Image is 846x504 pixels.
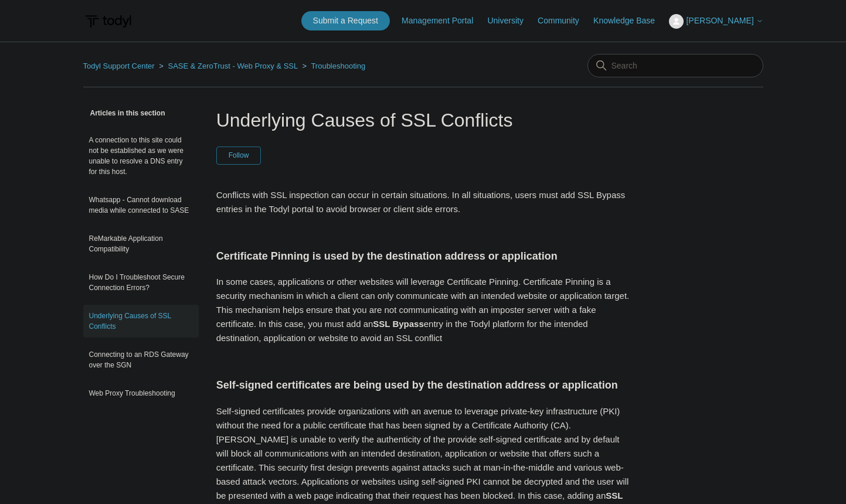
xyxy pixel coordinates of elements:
[216,106,630,134] h1: Underlying Causes of SSL Conflicts
[300,62,365,70] li: Troubleshooting
[311,62,365,70] a: Troubleshooting
[216,188,630,216] p: Conflicts with SSL inspection can occur in certain situations. In all situations, users must add ...
[686,16,753,25] span: [PERSON_NAME]
[538,15,591,27] a: Community
[402,15,485,27] a: Management Portal
[83,189,199,222] a: Whatsapp - Cannot download media while connected to SASE
[669,14,763,29] button: [PERSON_NAME]
[83,62,155,70] a: Todyl Support Center
[373,319,423,329] strong: SSL Bypass
[301,11,390,30] a: Submit a Request
[83,266,199,299] a: How Do I Troubleshoot Secure Connection Errors?
[83,343,199,376] a: Connecting to an RDS Gateway over the SGN
[587,54,763,77] input: Search
[216,147,261,164] button: Follow Article
[83,305,199,338] a: Underlying Causes of SSL Conflicts
[593,15,667,27] a: Knowledge Base
[83,227,199,260] a: ReMarkable Application Compatibility
[487,15,535,27] a: University
[216,275,630,345] p: In some cases, applications or other websites will leverage Certificate Pinning. Certificate Pinn...
[83,109,165,117] span: Articles in this section
[83,129,199,183] a: A connection to this site could not be established as we were unable to resolve a DNS entry for t...
[168,62,297,70] a: SASE & ZeroTrust - Web Proxy & SSL
[216,248,630,265] h3: Certificate Pinning is used by the destination address or application
[83,11,133,32] img: Todyl Support Center Help Center home page
[157,62,300,70] li: SASE & ZeroTrust - Web Proxy & SSL
[83,62,157,70] li: Todyl Support Center
[216,377,630,394] h3: Self-signed certificates are being used by the destination address or application
[83,382,199,404] a: Web Proxy Troubleshooting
